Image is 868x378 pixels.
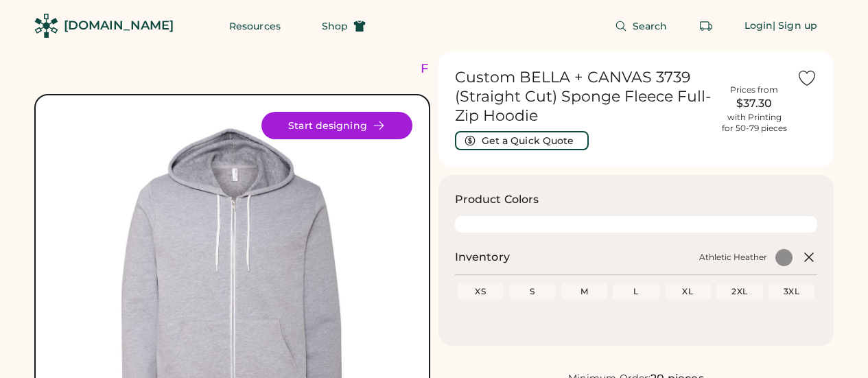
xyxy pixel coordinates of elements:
div: 2XL [719,286,760,297]
div: [DOMAIN_NAME] [64,17,174,34]
h2: Inventory [455,249,510,265]
button: Search [598,12,684,40]
div: with Printing for 50-79 pieces [722,112,787,134]
div: L [615,286,657,297]
span: Search [633,21,668,31]
div: XS [460,286,502,297]
h3: Product Colors [455,191,539,208]
div: | Sign up [773,19,817,33]
img: Rendered Logo - Screens [34,14,58,38]
h1: Custom BELLA + CANVAS 3739 (Straight Cut) Sponge Fleece Full-Zip Hoodie [455,68,712,126]
div: FREE SHIPPING [421,60,539,78]
div: XL [668,286,709,297]
div: Athletic Heather [699,252,767,263]
div: S [512,286,553,297]
div: Prices from [730,84,778,95]
button: Get a Quick Quote [455,131,589,150]
div: 3XL [771,286,812,297]
div: $37.30 [720,95,788,112]
span: Shop [322,21,348,31]
div: M [564,286,605,297]
button: Resources [213,12,297,40]
div: Login [744,19,773,33]
button: Retrieve an order [692,12,720,40]
button: Shop [305,12,382,40]
button: Start designing [261,112,412,139]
